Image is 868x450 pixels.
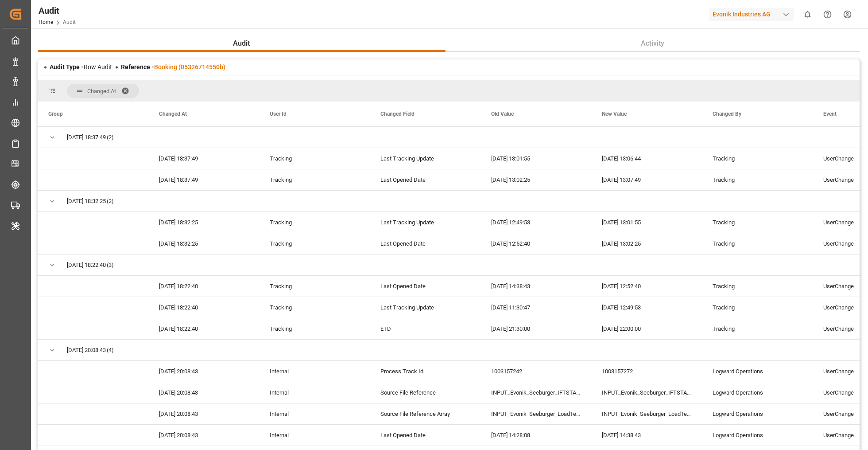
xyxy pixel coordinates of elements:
div: Tracking [702,148,813,169]
div: [DATE] 12:49:53 [591,297,702,318]
div: [DATE] 13:01:55 [480,148,591,169]
div: ETD [370,318,480,339]
span: Group [48,111,63,117]
span: (2) [107,191,114,211]
div: [DATE] 18:32:25 [148,212,259,233]
div: Tracking [259,169,370,190]
span: Old Value [491,111,514,117]
span: Changed Field [380,111,415,117]
span: [DATE] 18:32:25 [67,191,106,211]
div: [DATE] 22:00:00 [591,318,702,339]
div: Source File Reference Array [370,403,480,424]
span: Changed At [159,111,187,117]
span: [DATE] 20:08:43 [67,340,106,360]
div: Tracking [702,276,813,297]
div: Tracking [259,148,370,169]
div: [DATE] 18:22:40 [148,297,259,318]
div: [DATE] 12:49:53 [480,212,591,233]
span: Reference - [121,63,225,70]
div: Tracking [702,297,813,318]
div: Last Tracking Update [370,148,480,169]
div: Last Opened Date [370,169,480,190]
div: [DATE] 12:52:40 [591,276,702,297]
div: [DATE] 13:06:44 [591,148,702,169]
div: Logward Operations [702,425,813,446]
div: Last Opened Date [370,425,480,446]
span: (2) [107,127,114,148]
div: [DATE] 13:02:25 [591,233,702,254]
div: Evonik Industries AG [709,8,794,21]
div: [DATE] 20:08:43 [148,425,259,446]
div: Row Audit [50,63,112,72]
div: Logward Operations [702,382,813,403]
div: [DATE] 12:52:40 [480,233,591,254]
div: [DATE] 13:02:25 [480,169,591,190]
div: [DATE] 18:22:40 [148,318,259,339]
div: [DATE] 11:30:47 [480,297,591,318]
div: INPUT_Evonik_Seeburger_IFTSTA_1003157242_20250918162653332.edi [480,382,591,403]
span: New Value [602,111,627,117]
div: 1003157272 [591,361,702,382]
div: [DATE] 14:38:43 [591,425,702,446]
div: Source File Reference [370,382,480,403]
button: Help Center [818,4,837,24]
span: [DATE] 18:22:40 [67,255,106,275]
div: Last Tracking Update [370,212,480,233]
div: [DATE] 18:37:49 [148,169,259,190]
div: Last Tracking Update [370,297,480,318]
div: [DATE] 18:32:25 [148,233,259,254]
button: Audit [38,35,446,52]
div: [DATE] 14:28:08 [480,425,591,446]
div: INPUT_Evonik_Seeburger_LoadTenderOcean_1003123897_20250908083204186.xml,INPUT_Evonik_Seeburger_IF... [591,403,702,424]
div: Internal [259,425,370,446]
div: [DATE] 21:30:00 [480,318,591,339]
div: Process Track Id [370,361,480,382]
div: Tracking [259,233,370,254]
a: Home [39,19,53,25]
span: Changed By [713,111,741,117]
div: Internal [259,403,370,424]
div: Audit [39,4,76,17]
div: Tracking [702,169,813,190]
div: [DATE] 18:22:40 [148,276,259,297]
span: Audit Type - [50,63,84,70]
span: [DATE] 18:37:49 [67,127,106,148]
div: Tracking [702,233,813,254]
div: INPUT_Evonik_Seeburger_IFTSTA_1003157272_20250918163709712.edi [591,382,702,403]
div: Logward Operations [702,361,813,382]
div: Tracking [259,212,370,233]
div: [DATE] 13:07:49 [591,169,702,190]
span: Event [823,111,837,117]
div: [DATE] 20:08:43 [148,361,259,382]
div: 1003157242 [480,361,591,382]
button: Activity [446,35,860,52]
div: [DATE] 20:08:43 [148,382,259,403]
a: Booking (05326714550b) [154,63,225,70]
div: Tracking [702,318,813,339]
div: Last Opened Date [370,233,480,254]
div: Last Opened Date [370,276,480,297]
button: show 0 new notifications [798,4,818,24]
div: Internal [259,361,370,382]
div: Internal [259,382,370,403]
div: Tracking [259,297,370,318]
span: Audit [229,38,253,49]
span: Activity [637,38,668,49]
div: [DATE] 20:08:43 [148,403,259,424]
button: Evonik Industries AG [709,6,798,23]
div: [DATE] 13:01:55 [591,212,702,233]
div: Tracking [259,276,370,297]
span: Changed At [87,88,116,94]
span: User Id [270,111,287,117]
div: [DATE] 14:38:43 [480,276,591,297]
div: INPUT_Evonik_Seeburger_LoadTenderOcean_1003123897_20250908083204186.xml,INPUT_Evonik_Seeburger_IF... [480,403,591,424]
span: (3) [107,255,114,275]
span: (4) [107,340,114,360]
div: [DATE] 18:37:49 [148,148,259,169]
div: Logward Operations [702,403,813,424]
div: Tracking [702,212,813,233]
div: Tracking [259,318,370,339]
